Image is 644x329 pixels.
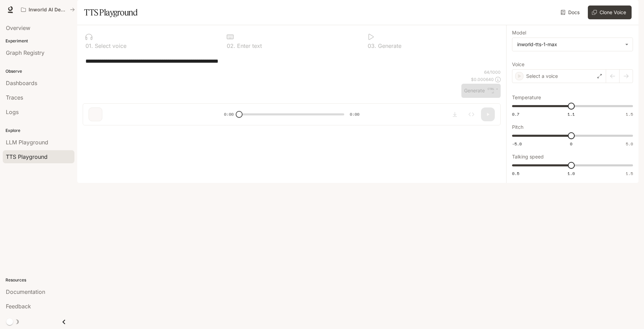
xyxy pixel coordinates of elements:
p: 0 1 . [85,43,93,49]
span: 1.0 [568,171,575,176]
span: 5.0 [626,141,633,147]
span: 0.7 [512,111,519,117]
p: 0 3 . [368,43,376,49]
button: All workspaces [18,3,78,17]
div: inworld-tts-1-max [512,38,633,51]
p: Inworld AI Demos [29,7,67,13]
p: Enter text [235,43,262,49]
p: Voice [512,62,524,67]
p: Select a voice [526,73,558,80]
span: -5.0 [512,141,522,147]
span: 0.5 [512,171,519,176]
h1: TTS Playground [84,6,137,19]
button: Clone Voice [588,6,632,19]
p: 64 / 1000 [484,69,501,75]
p: Model [512,30,526,35]
p: 0 2 . [227,43,235,49]
p: Talking speed [512,154,544,159]
span: 1.5 [626,111,633,117]
span: 0 [570,141,572,147]
span: 1.5 [626,171,633,176]
div: inworld-tts-1-max [517,41,622,48]
p: Pitch [512,125,523,130]
a: Docs [559,6,582,19]
p: Select voice [93,43,126,49]
span: 1.1 [568,111,575,117]
p: $ 0.000640 [471,76,494,82]
p: Temperature [512,95,541,100]
p: Generate [376,43,401,49]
